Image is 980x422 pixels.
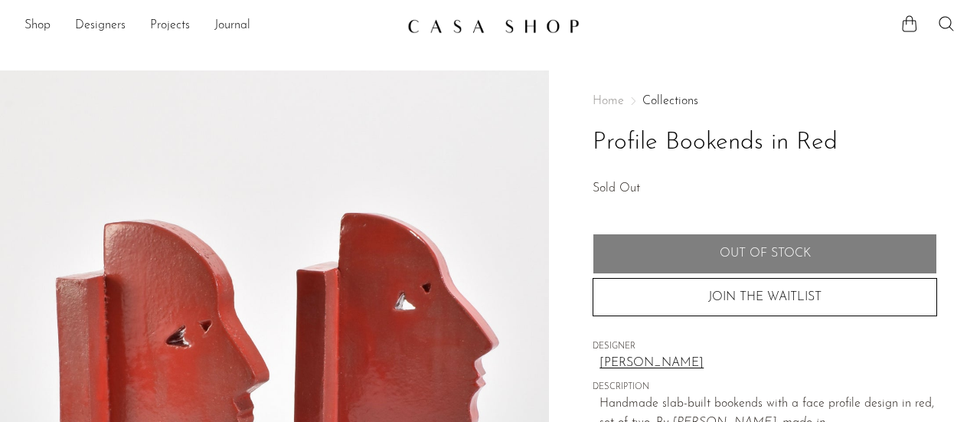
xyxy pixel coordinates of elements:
ul: NEW HEADER MENU [24,13,395,39]
a: Shop [24,16,51,36]
a: Collections [642,95,698,107]
button: JOIN THE WAITLIST [593,278,937,316]
nav: Breadcrumbs [593,95,937,107]
nav: Desktop navigation [24,13,395,39]
a: Journal [214,16,250,36]
a: Designers [75,16,126,36]
button: Add to cart [593,234,937,273]
span: Out of stock [720,247,811,261]
span: DESIGNER [593,340,937,354]
a: [PERSON_NAME] [599,354,937,374]
span: Sold Out [593,182,640,195]
span: DESCRIPTION [593,381,937,394]
a: Projects [150,16,190,36]
h1: Profile Bookends in Red [593,123,937,162]
span: Home [593,95,624,107]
